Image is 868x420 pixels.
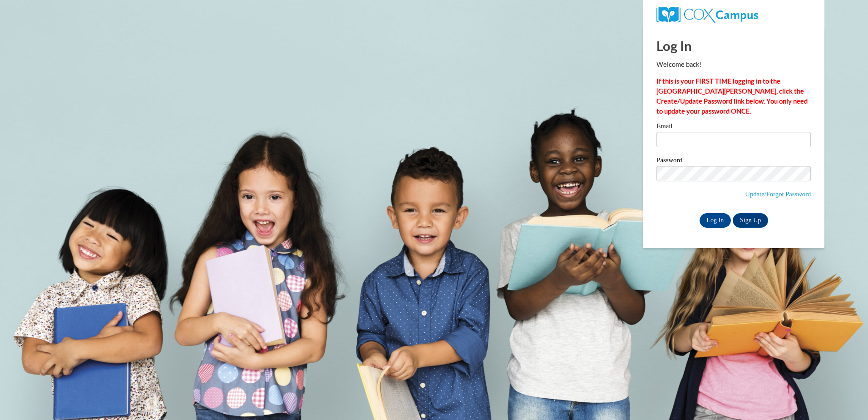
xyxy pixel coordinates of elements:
label: Password [656,157,811,166]
h1: Log In [656,36,811,55]
a: COX Campus [656,10,758,18]
strong: If this is your FIRST TIME logging in to the [GEOGRAPHIC_DATA][PERSON_NAME], click the Create/Upd... [656,77,808,115]
a: Update/Forgot Password [745,190,811,198]
input: Log In [700,213,731,228]
a: Sign Up [733,213,768,228]
label: Email [656,123,811,132]
img: COX Campus [656,7,758,23]
p: Welcome back! [656,60,811,70]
